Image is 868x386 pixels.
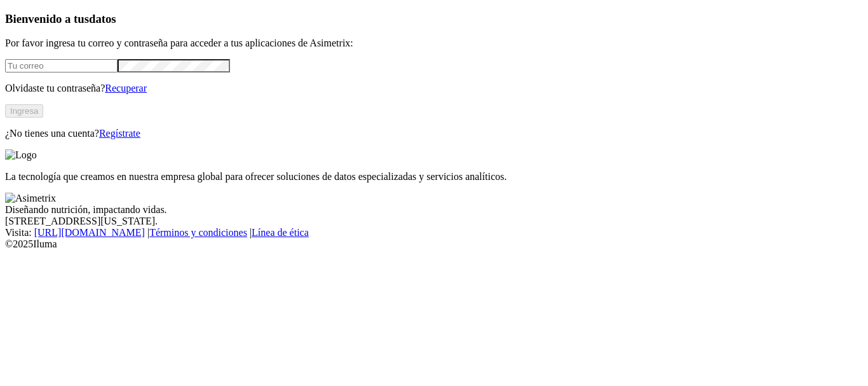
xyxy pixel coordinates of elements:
p: Por favor ingresa tu correo y contraseña para acceder a tus aplicaciones de Asimetrix: [5,38,863,49]
input: Tu correo [5,59,118,72]
img: Asimetrix [5,193,56,204]
div: © 2025 Iluma [5,238,863,250]
a: Regístrate [99,128,140,139]
h3: Bienvenido a tus [5,12,863,26]
p: ¿No tienes una cuenta? [5,128,863,139]
button: Ingresa [5,104,43,118]
div: [STREET_ADDRESS][US_STATE]. [5,216,863,227]
a: Términos y condiciones [149,227,247,238]
div: Diseñando nutrición, impactando vidas. [5,204,863,216]
a: Recuperar [105,83,147,93]
img: Logo [5,149,37,161]
p: La tecnología que creamos en nuestra empresa global para ofrecer soluciones de datos especializad... [5,171,863,183]
a: [URL][DOMAIN_NAME] [34,227,145,238]
div: Visita : | | [5,227,863,238]
a: Línea de ética [252,227,309,238]
span: datos [89,12,116,25]
p: Olvidaste tu contraseña? [5,83,863,94]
